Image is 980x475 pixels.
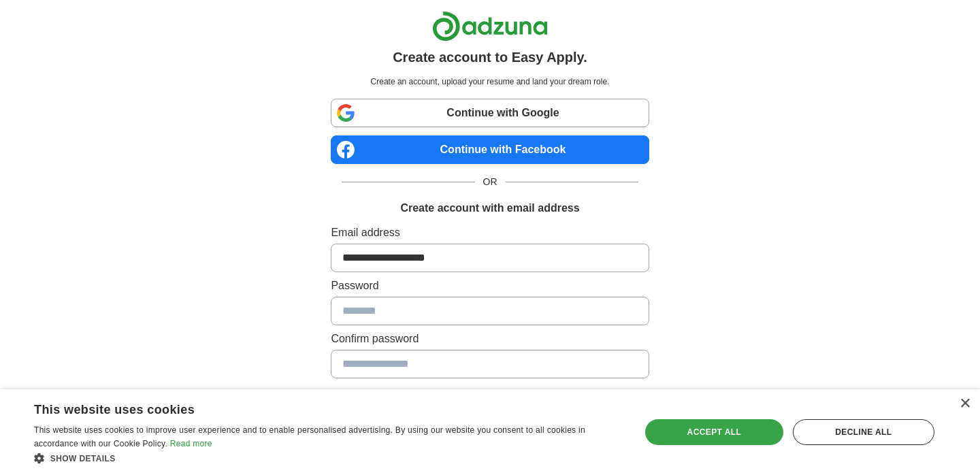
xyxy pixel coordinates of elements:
[170,439,212,448] a: Read more, opens a new window
[333,76,646,88] p: Create an account, upload your resume and land your dream role.
[34,425,585,448] span: This website uses cookies to improve user experience and to enable personalised advertising. By u...
[331,225,649,241] label: Email address
[50,454,116,463] span: Show details
[400,200,579,216] h1: Create account with email address
[393,47,587,67] h1: Create account to Easy Apply.
[331,278,649,294] label: Password
[331,331,649,347] label: Confirm password
[475,175,506,189] span: OR
[960,399,970,409] div: Close
[331,99,649,127] a: Continue with Google
[34,397,589,418] div: This website uses cookies
[34,451,623,465] div: Show details
[331,135,649,164] a: Continue with Facebook
[432,11,548,42] img: Adzuna logo
[645,419,783,445] div: Accept all
[793,419,934,445] div: Decline all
